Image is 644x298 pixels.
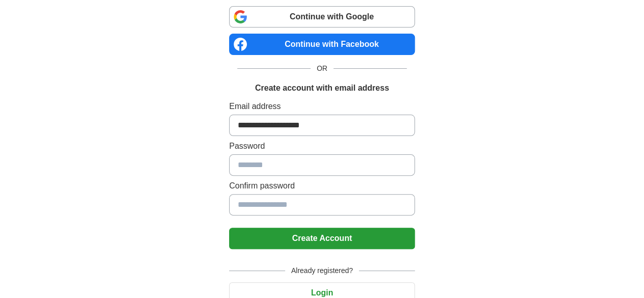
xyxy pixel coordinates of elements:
[229,140,415,152] label: Password
[229,6,415,28] a: Continue with Google
[229,288,415,297] a: Login
[285,265,359,276] span: Already registered?
[311,63,333,74] span: OR
[229,180,415,192] label: Confirm password
[229,34,415,55] a: Continue with Facebook
[229,228,415,249] button: Create Account
[255,82,389,94] h1: Create account with email address
[229,100,415,113] label: Email address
